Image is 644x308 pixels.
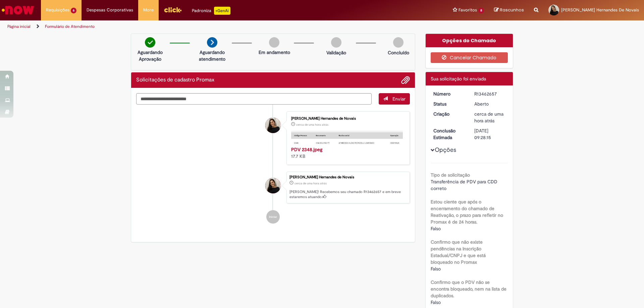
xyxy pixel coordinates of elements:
span: Falso [431,266,441,272]
button: Adicionar anexos [401,76,410,84]
b: Confirmo que não existe pendências na Inscrição Estadual/CNPJ e que está bloqueado no Promax [431,239,486,265]
b: Confirmo que o PDV não se encontra bloqueado, nem na lista de duplicados. [431,279,506,299]
h2: Solicitações de cadastro Promax Histórico de tíquete [136,77,214,83]
time: 29/08/2025 14:28:05 [294,181,327,185]
div: [PERSON_NAME] Hernandes de Novais [291,117,403,121]
div: Aberto [474,101,505,107]
div: Opções do Chamado [426,34,513,47]
img: click_logo_yellow_360x200.png [164,5,182,15]
div: [DATE] 09:28:15 [474,127,505,141]
img: check-circle-green.png [145,37,155,48]
span: Enviar [392,96,406,102]
b: Tipo de solicitação [431,172,470,178]
dt: Número [428,90,470,97]
time: 29/08/2025 14:28:05 [474,111,503,124]
button: Cancelar Chamado [431,52,508,63]
span: Falso [431,226,441,232]
img: arrow-next.png [207,37,217,48]
p: Aguardando atendimento [196,49,228,62]
span: cerca de uma hora atrás [296,123,328,127]
b: Estou ciente que após o encerramento do chamado de Reativação, o prazo para refletir no Promax é ... [431,199,503,225]
ul: Histórico de tíquete [136,105,410,230]
p: Validação [326,49,346,56]
span: Requisições [46,7,69,13]
a: PDV 2348.jpeg [291,146,322,152]
div: Bianca Paina Hernandes de Novais [265,118,281,133]
div: Bianca Paina Hernandes de Novais [265,178,281,193]
a: Rascunhos [494,7,524,13]
p: +GenAi [214,7,230,15]
button: Enviar [379,93,410,105]
textarea: Digite sua mensagem aqui... [136,93,372,105]
p: Aguardando Aprovação [134,49,166,62]
li: Bianca Paina Hernandes de Novais [136,172,410,204]
div: R13462657 [474,90,505,97]
span: Falso [431,299,441,305]
p: [PERSON_NAME]! Recebemos seu chamado R13462657 e em breve estaremos atuando. [289,189,406,200]
span: Sua solicitação foi enviada [431,76,486,82]
img: img-circle-grey.png [331,37,341,48]
span: cerca de uma hora atrás [474,111,503,124]
span: 6 [71,8,76,13]
a: Formulário de Atendimento [45,24,95,29]
p: Em andamento [259,49,290,56]
span: Rascunhos [500,7,524,13]
dt: Conclusão Estimada [428,127,470,141]
div: 29/08/2025 14:28:05 [474,111,505,124]
div: Padroniza [192,7,230,15]
span: [PERSON_NAME] Hernandes De Novais [561,7,639,13]
dt: Criação [428,111,470,117]
a: Página inicial [7,24,31,29]
dt: Status [428,101,470,107]
span: More [143,7,154,13]
span: Transferência de PDV para CDD correto [431,179,499,191]
img: img-circle-grey.png [269,37,279,48]
span: cerca de uma hora atrás [294,181,327,185]
img: img-circle-grey.png [393,37,404,48]
img: ServiceNow [1,3,35,17]
ul: Trilhas de página [5,20,424,33]
span: 8 [478,8,484,13]
div: [PERSON_NAME] Hernandes de Novais [289,175,406,179]
div: 17.7 KB [291,146,403,160]
p: Concluído [388,49,409,56]
span: Despesas Corporativas [87,7,133,13]
span: Favoritos [459,7,477,13]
